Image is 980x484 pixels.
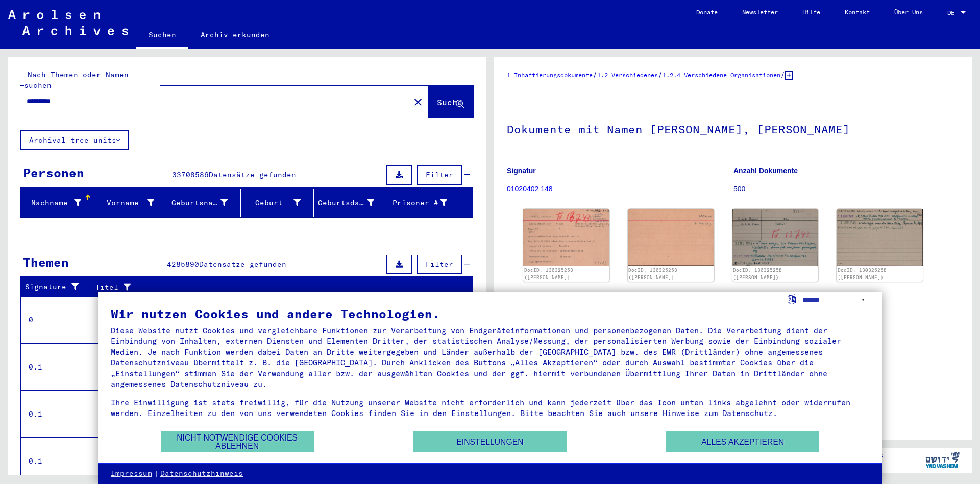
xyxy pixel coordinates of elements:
[21,296,91,343] td: 0
[318,195,387,211] div: Geburtsdatum
[524,267,573,280] a: DocID: 130325258 ([PERSON_NAME])
[25,279,93,295] div: Signature
[947,9,959,16] span: DE
[111,308,869,320] div: Wir nutzen Cookies und andere Technologien.
[597,71,658,79] a: 1.2 Verschiedenes
[111,325,869,389] div: Diese Website nutzt Cookies und vergleichbare Funktionen zur Verarbeitung von Endgeräteinformatio...
[24,70,129,90] mat-label: Nach Themen oder Namen suchen
[507,185,553,193] a: 01020402 148
[437,97,462,107] span: Suche
[95,279,463,295] div: Titel
[628,267,677,280] a: DocID: 130325258 ([PERSON_NAME])
[161,431,314,452] button: Nicht notwendige Cookies ablehnen
[95,282,453,293] div: Titel
[245,198,301,209] div: Geburt‏
[733,183,960,194] p: 500
[507,106,960,151] h1: Dokumente mit Namen [PERSON_NAME], [PERSON_NAME]
[426,170,453,179] span: Filter
[199,260,286,269] span: Datensätze gefunden
[408,91,428,112] button: Clear
[523,209,609,266] img: 001.jpg
[241,189,314,217] mat-header-cell: Geburt‏
[666,431,819,452] button: Alles akzeptieren
[507,71,593,79] a: 1 Inhaftierungsdokumente
[21,343,91,390] td: 0.1
[412,96,424,108] mat-icon: close
[136,22,188,49] a: Suchen
[25,198,81,209] div: Nachname
[507,167,536,175] b: Signatur
[21,390,91,437] td: 0.1
[23,253,69,271] div: Themen
[837,209,923,266] img: 004.jpg
[21,189,94,217] mat-header-cell: Nachname
[391,198,448,209] div: Prisoner #
[111,469,152,479] a: Impressum
[838,267,887,280] a: DocID: 130325258 ([PERSON_NAME])
[787,294,797,304] label: Sprache auswählen
[628,209,714,266] img: 002.jpg
[780,70,785,79] span: /
[314,189,387,217] mat-header-cell: Geburtsdatum
[20,130,129,150] button: Archival tree units
[417,165,462,185] button: Filter
[25,282,83,292] div: Signature
[428,86,473,118] button: Suche
[391,195,460,211] div: Prisoner #
[426,260,453,269] span: Filter
[8,10,128,35] img: Arolsen_neg.svg
[387,189,473,217] mat-header-cell: Prisoner #
[25,195,94,211] div: Nachname
[732,209,819,266] img: 003.jpg
[663,71,780,79] a: 1.2.4 Verschiedene Organisationen
[417,255,462,274] button: Filter
[318,198,374,209] div: Geburtsdatum
[172,170,209,179] span: 33708586
[188,22,282,47] a: Archiv erkunden
[593,70,597,79] span: /
[23,164,84,182] div: Personen
[99,198,155,209] div: Vorname
[171,195,240,211] div: Geburtsname
[94,189,168,217] mat-header-cell: Vorname
[923,447,962,473] img: yv_logo.png
[413,431,567,452] button: Einstellungen
[99,195,167,211] div: Vorname
[802,292,869,307] select: Sprache auswählen
[733,167,798,175] b: Anzahl Dokumente
[160,469,243,479] a: Datenschutzhinweis
[111,397,869,419] div: Ihre Einwilligung ist stets freiwillig, für die Nutzung unserer Website nicht erforderlich und ka...
[658,70,663,79] span: /
[171,198,228,209] div: Geburtsname
[167,260,199,269] span: 4285890
[733,267,782,280] a: DocID: 130325258 ([PERSON_NAME])
[209,170,296,179] span: Datensätze gefunden
[245,195,314,211] div: Geburt‏
[167,189,241,217] mat-header-cell: Geburtsname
